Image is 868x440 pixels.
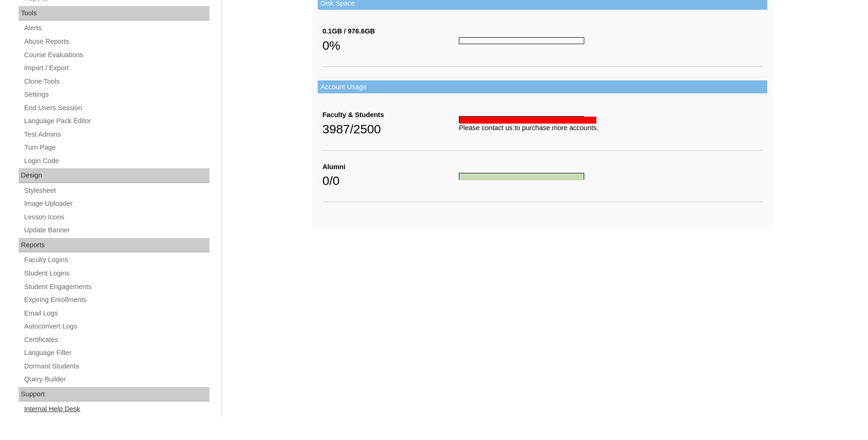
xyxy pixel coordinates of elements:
[19,6,209,21] div: Tools
[23,185,209,197] a: Stylesheet
[23,294,209,306] a: Expiring Enrollments
[23,22,209,34] a: Alerts
[23,62,209,74] a: Import / Export
[322,36,459,55] div: 0%
[23,102,209,114] a: End Users Session
[23,254,209,266] a: Faculty Logins
[23,129,209,140] a: Test Admins
[23,321,209,332] a: Autoconvert Logs
[19,168,209,183] div: Design
[318,80,767,94] td: Account Usage
[23,49,209,61] a: Course Evaluations
[23,308,209,319] a: Email Logs
[23,268,209,279] a: Student Logins
[19,387,209,402] div: Support
[23,89,209,100] a: Settings
[23,347,209,359] a: Language Filter
[23,36,209,47] a: Abuse Reports
[23,115,209,127] a: Language Pack Editor
[23,142,209,153] a: Turn Page
[322,162,459,172] div: Alumni
[23,334,209,346] a: Certificates
[23,361,209,372] a: Dormant Students
[322,171,459,190] div: 0/0
[322,120,459,138] div: 3987/2500
[322,110,459,120] div: Faculty & Students
[322,26,459,36] div: 0.1GB / 976.6GB
[23,198,209,210] a: Image Uploader
[23,211,209,223] a: Lesson Icons
[459,123,763,133] div: Please contact us to purchase more accounts.
[19,238,209,253] div: Reports
[23,155,209,167] a: Login Code
[23,403,209,415] a: Internal Help Desk
[23,374,209,385] a: Query Builder
[23,76,209,87] a: Clone Tools
[23,281,209,293] a: Student Engagements
[23,224,209,236] a: Update Banner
